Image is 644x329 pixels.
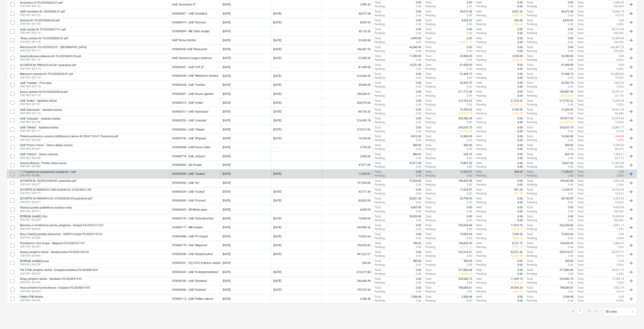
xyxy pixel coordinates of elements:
p: 11,290.00 [409,54,422,58]
p: Held : [476,1,482,5]
p: Pending : [527,40,538,44]
p: 51,468.73 [561,72,574,76]
p: Total : [375,19,382,22]
p: 100.00% [614,49,624,53]
div: Terasų statyba Nr. FG-20250602-01.pdf [20,37,68,40]
div: 929000373 - UAB "Dairosta" [172,21,207,24]
div: Nermonas Nr. FG-20250522-01 - [GEOGRAPHIC_DATA]. [20,46,87,49]
p: 75.99% [615,76,624,80]
p: Pending : [425,76,436,80]
div: Sodo studija Nr. FG-20250527-01.pdf [20,28,66,31]
p: 0.00 [467,37,472,40]
p: 0.00 [416,72,422,76]
p: Pending : [425,49,436,53]
p: 0.00 [467,76,472,80]
p: Pending : [527,31,538,35]
p: Held : [476,10,482,14]
p: Pending : [527,22,538,26]
p: 8,529.53 [563,19,574,22]
p: 8,529.53 [461,19,472,22]
p: Pending : [476,67,487,71]
p: Held : [476,81,482,85]
p: 0.00 [568,22,574,26]
div: 47,017.00 [322,161,373,169]
p: Held : [476,90,482,94]
p: 19.27% [615,14,624,17]
p: Total : [577,58,584,62]
div: 300.00 [322,259,373,267]
p: Total : [577,31,584,35]
p: Pending : [375,49,386,53]
p: Total : [425,90,432,94]
div: [DATE] [223,74,231,78]
p: Pending : [476,85,487,89]
p: Pending : [476,14,487,17]
p: 0.00 [416,27,422,31]
div: 43,771.56 [322,188,373,196]
div: 249,668.91 [322,90,373,98]
p: Total : [577,19,584,22]
p: Total : [375,1,382,5]
p: 6,990.00 [411,37,422,40]
p: Total : [527,72,534,76]
p: Total : [527,19,534,22]
p: Held : [476,63,482,67]
p: 0.00 [416,22,422,26]
p: Total : [375,54,382,58]
div: 929000549 - UAB "Rekreacinė statyba" [172,74,219,78]
div: 2,388.48 [322,295,373,303]
p: Pending : [527,14,538,17]
p: Total : [577,27,584,31]
p: Total : [527,10,534,14]
a: Page 2 [587,309,592,314]
div: - [273,3,274,6]
p: Total : [375,45,382,49]
p: Pending : [375,5,386,8]
p: 0.00 [416,14,422,17]
div: SUTARTIS Nr. PRD2025-02-041 pasirašyta.pdf [20,64,76,67]
p: Total : [577,22,584,26]
p: 45,672.58 [561,10,574,14]
a: Next page [594,309,600,314]
p: Total : [577,10,584,14]
div: [DATE] [223,21,231,24]
p: Total : [527,37,534,40]
p: 2901901-SO-122 [20,13,65,17]
p: 0.00 [568,76,574,80]
p: 51,468.73 [460,72,472,76]
div: 23,300.00 [322,37,373,44]
p: 2.92% [617,85,624,89]
p: Held : [476,45,482,49]
div: 8,529.53 [322,19,373,26]
div: 72,903.64 [322,233,373,240]
p: 2,580.42 [614,1,624,5]
p: Pending : [425,85,436,89]
iframe: Chat Widget [621,307,644,329]
div: UAB Vanstekas Nr. 20250606-01.pdf [20,10,65,13]
p: 0.00 [416,76,422,80]
p: 16,321.60 [409,63,422,67]
p: 2901901-SO-123 [20,4,63,8]
p: 0.00 [518,72,523,76]
p: Pending : [527,76,538,80]
div: [DATE] [223,56,231,60]
p: 0.00 [518,5,523,8]
p: 0.00 [416,81,422,85]
p: 0.00 [518,81,523,85]
div: 3,750.00 [322,143,373,151]
p: Total : [527,90,534,94]
p: 0.00 [467,49,472,53]
p: Pending : [476,22,487,26]
p: 211,712.08 [458,90,472,94]
div: Kauno apdaila Nr.FG-20250328-04.pdf [20,90,68,93]
p: 2901901-SO-117 [20,49,87,53]
p: 2901901-SO-118 [20,40,68,44]
div: - [273,66,274,69]
div: 30,153.50 [322,27,373,35]
div: 81,608.00 [322,63,373,71]
div: 929000827 - UAB Vanstekas [172,12,207,15]
p: 0.00 [416,10,422,14]
p: Pending : [375,40,386,44]
p: 0.00 [568,40,574,44]
p: Pending : [527,49,538,53]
